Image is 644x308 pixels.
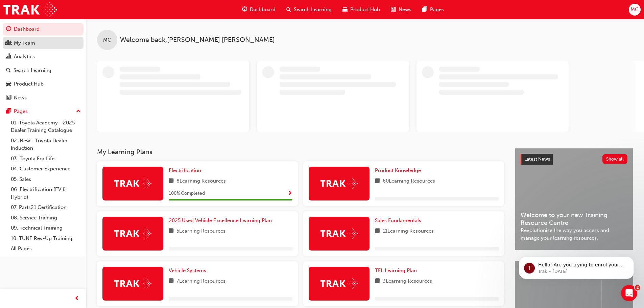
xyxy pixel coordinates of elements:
span: book-icon [375,177,380,186]
span: Electrification [169,167,201,173]
div: Analytics [14,53,35,61]
span: 2025 Used Vehicle Excellence Learning Plan [169,217,272,223]
span: 8 Learning Resources [176,177,226,186]
span: guage-icon [6,26,11,32]
a: My Team [3,37,84,49]
span: car-icon [6,81,11,87]
a: 04. Customer Experience [8,164,84,174]
img: Trak [114,278,151,289]
h3: My Learning Plans [97,148,504,156]
img: Trak [320,278,358,289]
a: TFL Learning Plan [375,267,420,275]
span: Vehicle Systems [169,267,206,274]
iframe: Intercom notifications message [509,242,644,290]
span: TFL Learning Plan [375,267,417,274]
span: Product Knowledge [375,167,421,173]
span: car-icon [342,5,348,14]
span: Latest News [524,156,550,162]
span: MC [103,36,111,44]
iframe: Intercom live chat [621,285,637,301]
span: 100 % Completed [169,190,205,197]
span: 11 Learning Resources [383,227,434,236]
span: Welcome to your new Training Resource Centre [521,211,627,227]
span: Pages [430,6,444,14]
a: All Pages [8,243,84,254]
button: Show Progress [287,189,292,198]
span: pages-icon [422,5,427,14]
a: 2025 Used Vehicle Excellence Learning Plan [169,217,275,224]
a: 08. Service Training [8,213,84,223]
a: search-iconSearch Learning [281,3,337,17]
img: Trak [114,228,151,239]
span: guage-icon [242,5,247,14]
div: News [14,94,27,102]
span: News [399,6,411,14]
span: Welcome back , [PERSON_NAME] [PERSON_NAME] [120,36,275,44]
a: Electrification [169,167,204,174]
a: 06. Electrification (EV & Hybrid) [8,184,84,202]
button: Show all [602,154,628,164]
span: book-icon [169,227,174,236]
a: 02. New - Toyota Dealer Induction [8,136,84,153]
span: 2 [635,285,640,290]
span: book-icon [169,277,174,286]
a: Latest NewsShow allWelcome to your new Training Resource CentreRevolutionise the way you access a... [515,148,633,250]
a: Search Learning [3,64,84,77]
span: chart-icon [6,54,11,60]
a: News [3,92,84,104]
span: 3 Learning Resources [383,277,432,286]
a: 10. TUNE Rev-Up Training [8,233,84,244]
span: Sales Fundamentals [375,217,421,223]
a: Sales Fundamentals [375,217,424,224]
span: 7 Learning Resources [176,277,225,286]
button: MC [629,4,641,16]
button: Pages [3,105,84,118]
span: MC [630,6,639,14]
span: 60 Learning Resources [383,177,435,186]
span: news-icon [391,5,396,14]
a: car-iconProduct Hub [337,3,385,17]
span: pages-icon [6,109,11,115]
span: prev-icon [74,294,79,303]
span: Revolutionise the way you access and manage your learning resources. [521,227,627,242]
span: news-icon [6,95,11,101]
a: Product Knowledge [375,167,424,174]
span: Show Progress [287,191,292,197]
div: My Team [14,39,35,47]
a: Vehicle Systems [169,267,209,275]
img: Trak [3,2,57,17]
a: Analytics [3,50,84,63]
span: Product Hub [350,6,380,14]
a: news-iconNews [385,3,417,17]
a: Dashboard [3,23,84,35]
span: Search Learning [294,6,332,14]
div: Pages [14,108,28,115]
a: 07. Parts21 Certification [8,202,84,213]
span: book-icon [375,227,380,236]
span: search-icon [286,5,291,14]
div: Product Hub [14,80,44,88]
span: up-icon [76,107,81,116]
span: book-icon [169,177,174,186]
a: pages-iconPages [417,3,449,17]
span: search-icon [6,68,11,74]
span: book-icon [375,277,380,286]
a: 05. Sales [8,174,84,185]
a: Product Hub [3,78,84,90]
img: Trak [114,178,151,189]
a: guage-iconDashboard [237,3,281,17]
a: 03. Toyota For Life [8,153,84,164]
a: Latest NewsShow all [521,154,627,165]
a: 01. Toyota Academy - 2025 Dealer Training Catalogue [8,118,84,136]
span: Dashboard [250,6,276,14]
span: people-icon [6,40,11,46]
a: 09. Technical Training [8,223,84,233]
span: 5 Learning Resources [176,227,225,236]
div: Search Learning [14,67,51,74]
